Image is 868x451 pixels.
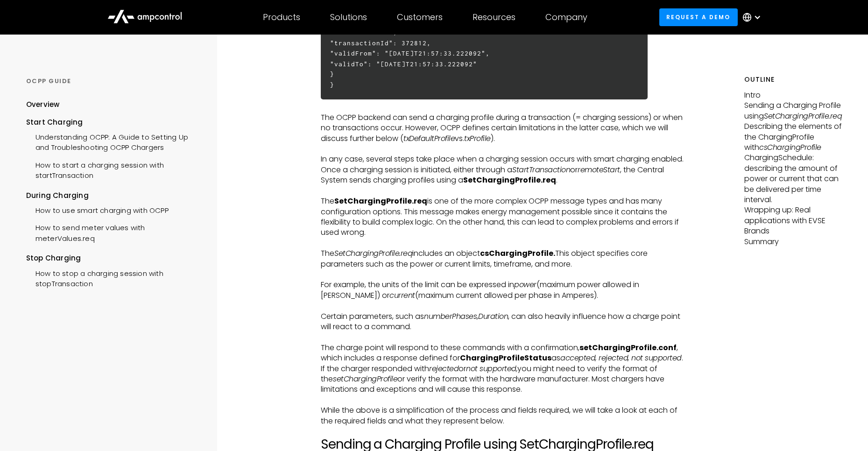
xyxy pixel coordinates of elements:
[321,154,684,185] p: In any case, several steps take place when a charging session occurs with smart charging enabled....
[26,218,200,246] a: How to send meter values with meterValues.req
[473,12,515,22] div: Resources
[26,155,200,183] a: How to start a charging session with startTransaction
[397,12,443,22] div: Customers
[26,117,200,127] div: Start Charging
[403,133,455,144] em: txDefaultProfile
[321,343,684,395] p: The charge point will respond to these commands with a confirmation, , which includes a response ...
[466,363,517,374] em: not supported,
[334,248,412,259] em: SetChargingProfile.req
[744,90,842,100] p: Intro
[321,301,684,311] p: ‍
[321,405,684,426] p: While the above is a simplification of the process and fields required, we will take a look at ea...
[330,12,367,22] div: Solutions
[744,75,842,85] h5: Outline
[26,99,60,117] a: Overview
[429,363,459,374] em: rejected
[744,153,842,205] p: ChargingSchedule: describing the amount of power or current that can be delivered per time interval.
[764,111,842,121] em: SetChargingProfile.req
[389,290,415,301] em: current
[744,237,842,247] p: Summary
[463,175,556,185] strong: SetChargingProfile.req
[26,253,200,263] div: Stop Charging
[478,311,508,322] em: Duration
[321,144,684,154] p: ‍
[321,186,684,196] p: ‍
[321,196,684,238] p: The is one of the more complex OCPP message types and has many configuration options. This messag...
[26,99,60,110] div: Overview
[321,238,684,248] p: ‍
[333,373,397,384] em: setChargingProfile
[321,311,684,332] p: Certain parameters, such as , , can also heavily influence how a charge point will react to a com...
[321,269,684,280] p: ‍
[334,196,427,206] strong: SetChargingProfile.req
[321,426,684,437] p: ‍
[512,164,570,175] em: StartTransaction
[545,12,587,22] div: Company
[321,102,684,112] p: ‍
[659,8,738,26] a: Request a demo
[464,133,491,144] em: txProfile
[744,100,842,121] p: Sending a Charging Profile using
[460,352,551,363] strong: ChargingProfileStatus
[263,12,300,22] div: Products
[26,201,169,218] a: How to use smart charging with OCPP
[321,332,684,342] p: ‍
[579,342,677,353] strong: setChargingProfile.conf
[26,77,200,85] div: OCPP GUIDE
[321,248,684,269] p: The includes an object This object specifies core parameters such as the power or current limits,...
[26,127,200,155] a: Understanding OCPP: A Guide to Setting Up and Troubleshooting OCPP Chargers
[26,190,200,201] div: During Charging
[321,280,684,301] p: For example, the units of the limit can be expressed in (maximum power allowed in [PERSON_NAME]) ...
[744,205,842,236] p: Wrapping up: Real applications with EVSE Brands
[578,164,620,175] em: remoteStart
[744,121,842,153] p: Describing the elements of the ChargingProfile with
[26,264,200,292] a: How to stop a charging session with stopTransaction
[321,395,684,405] p: ‍
[424,311,477,322] em: numberPhases
[480,248,555,259] strong: csChargingProfile.
[759,142,821,153] em: csChargingProfile
[560,352,682,363] em: accepted, rejected, not supported
[514,279,536,290] em: power
[321,113,684,144] p: The OCPP backend can send a charging profile during a transaction (= charging sessions) or when n...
